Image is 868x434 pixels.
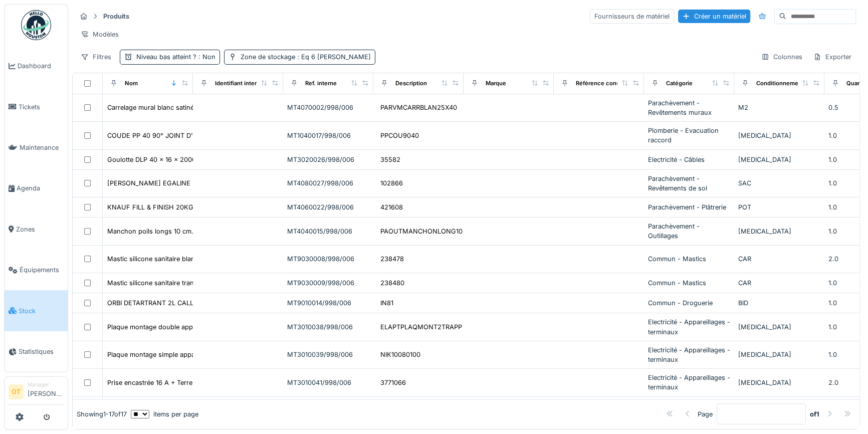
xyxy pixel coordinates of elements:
[738,202,820,212] div: POT
[738,322,820,332] div: [MEDICAL_DATA]
[648,222,730,241] div: Parachèvement - Outillages
[380,350,420,359] div: NIK10080100
[738,378,820,387] div: [MEDICAL_DATA]
[77,409,127,419] div: Showing 1 - 17 of 17
[136,52,215,62] div: Niveau bas atteint ?
[107,103,233,112] div: Carrelage mural blanc satiné 25 x 40 cm.
[678,10,750,23] div: Créer un matériel
[287,378,369,387] div: MT3010041/998/006
[756,79,804,88] div: Conditionnement
[125,79,138,88] div: Nom
[738,350,820,359] div: [MEDICAL_DATA]
[380,278,404,288] div: 238480
[287,350,369,359] div: MT3010039/998/006
[380,178,403,188] div: 102866
[20,265,64,275] span: Équipements
[738,155,820,164] div: [MEDICAL_DATA]
[287,322,369,332] div: MT3010038/998/006
[28,381,64,402] li: [PERSON_NAME]
[395,79,427,88] div: Description
[28,381,64,388] div: Manager
[738,131,820,140] div: [MEDICAL_DATA]
[738,298,820,308] div: BID
[648,373,730,392] div: Electricité - Appareillages - terminaux
[17,183,64,193] span: Agenda
[287,131,369,140] div: MT1040017/998/006
[287,298,369,308] div: MT9010014/998/006
[16,225,64,234] span: Zones
[5,290,68,331] a: Stock
[757,50,807,64] div: Colonnes
[5,331,68,372] a: Statistiques
[131,409,198,419] div: items per page
[19,306,64,316] span: Stock
[648,278,730,288] div: Commun - Mastics
[107,378,192,387] div: Prise encastrée 16 A + Terre
[380,131,419,140] div: PPCOU9040
[107,178,210,188] div: [PERSON_NAME] EGALINE 20KG
[666,79,693,88] div: Catégorie
[738,278,820,288] div: CAR
[107,254,253,264] div: Mastic silicone sanitaire blanc cartouche 310ml.
[99,12,133,21] strong: Produits
[5,250,68,290] a: Équipements
[380,378,406,387] div: 3771066
[19,347,64,356] span: Statistiques
[738,254,820,264] div: CAR
[305,79,337,88] div: Ref. interne
[20,143,64,152] span: Maintenance
[287,155,369,164] div: MT3020026/998/006
[287,227,369,236] div: MT4040015/998/006
[107,155,216,164] div: Goulotte DLP 40 x 16 x 2000 grand
[287,278,369,288] div: MT9030009/998/006
[380,322,462,332] div: ELAPTPLAQMONT2TRAPP
[380,227,463,236] div: PAOUTMANCHONLONG10
[107,278,259,288] div: Mastic silicone sanitaire transpa cartouche 310ml.
[19,102,64,112] span: Tickets
[287,202,369,212] div: MT4060022/998/006
[5,46,68,86] a: Dashboard
[380,155,400,164] div: 35582
[809,50,856,64] div: Exporter
[648,202,730,212] div: Parachèvement - Plâtrerie
[576,79,641,88] div: Référence constructeur
[9,381,64,405] a: OT Manager[PERSON_NAME]
[21,10,51,40] img: Badge_color-CXgf-gQk.svg
[107,298,210,308] div: ORBI DETARTRANT 2L CALLSTOP
[738,178,820,188] div: SAC
[380,202,403,212] div: 421608
[648,155,730,164] div: Electricité - Câbles
[107,227,193,236] div: Manchon poils longs 10 cm.
[287,103,369,112] div: MT4070002/998/006
[5,209,68,250] a: Zones
[648,254,730,264] div: Commun - Mastics
[486,79,506,88] div: Marque
[215,79,264,88] div: Identifiant interne
[295,53,371,61] span: : Eq 6 [PERSON_NAME]
[5,168,68,208] a: Agenda
[648,317,730,336] div: Electricité - Appareillages - terminaux
[648,174,730,193] div: Parachèvement - Revêtements de sol
[18,61,64,71] span: Dashboard
[590,9,674,24] div: Fournisseurs de matériel
[5,86,68,127] a: Tickets
[5,127,68,168] a: Maintenance
[76,27,123,42] div: Modèles
[648,298,730,308] div: Commun - Droguerie
[107,202,193,212] div: KNAUF FILL & FINISH 20KG
[738,227,820,236] div: [MEDICAL_DATA]
[648,126,730,145] div: Plomberie - Evacuation raccord
[9,384,24,399] li: OT
[287,178,369,188] div: MT4080027/998/006
[380,254,404,264] div: 238478
[107,350,207,359] div: Plaque montage simple apparent
[196,53,215,61] span: : Non
[107,322,208,332] div: Plaque montage double apparent
[380,298,393,308] div: IN81
[241,52,371,62] div: Zone de stockage
[648,345,730,364] div: Electricité - Appareillages - terminaux
[698,409,713,419] div: Page
[107,131,241,140] div: COUDE PP 40 90° JOINT D'EMBOITEMENT
[810,409,819,419] strong: of 1
[738,103,820,112] div: M2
